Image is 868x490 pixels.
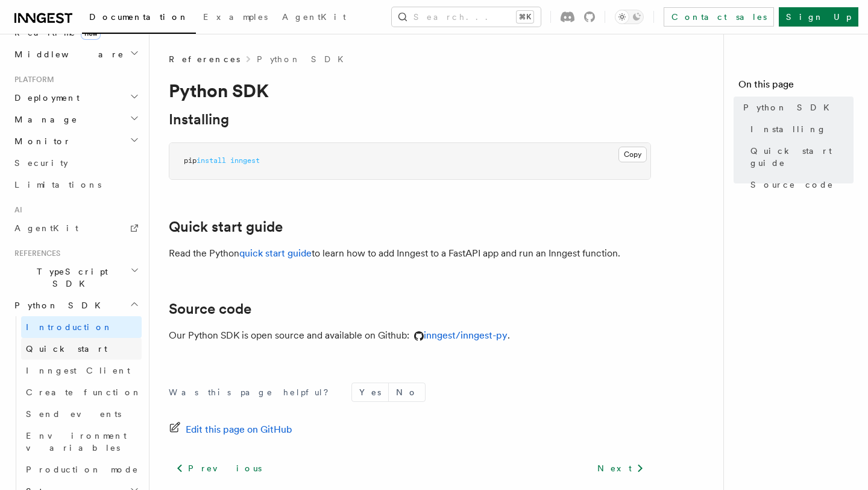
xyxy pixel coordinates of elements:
[746,174,854,196] a: Source code
[392,7,541,27] button: Search...⌘K
[750,145,854,169] span: Quick start guide
[14,158,68,168] span: Security
[10,130,142,152] button: Monitor
[10,261,142,294] button: TypeScript SDK
[10,266,130,290] span: TypeScript SDK
[169,327,651,344] p: Our Python SDK is open source and available on Github: .
[21,459,142,480] a: Production mode
[169,218,283,235] a: Quick start guide
[184,156,197,165] span: pip
[26,344,107,354] span: Quick start
[10,249,60,258] span: References
[746,118,854,140] a: Installing
[10,87,142,109] button: Deployment
[275,4,353,33] a: AgentKit
[779,7,858,27] a: Sign Up
[26,431,127,453] span: Environment variables
[10,135,71,147] span: Monitor
[10,152,142,174] a: Security
[389,383,425,401] button: No
[89,12,189,22] span: Documentation
[169,53,240,65] span: References
[186,421,292,438] span: Edit this page on GitHub
[590,457,651,479] a: Next
[21,338,142,360] a: Quick start
[282,12,346,22] span: AgentKit
[169,457,268,479] a: Previous
[26,322,113,332] span: Introduction
[169,301,251,317] a: Source code
[26,366,130,375] span: Inngest Client
[352,383,388,401] button: Yes
[14,180,101,189] span: Limitations
[203,12,268,22] span: Examples
[10,174,142,196] a: Limitations
[196,4,275,33] a: Examples
[10,75,54,84] span: Platform
[169,80,651,101] h1: Python SDK
[738,97,854,118] a: Python SDK
[230,156,260,165] span: inngest
[169,421,292,438] a: Edit this page on GitHub
[21,360,142,381] a: Inngest Client
[664,7,774,27] a: Contact sales
[257,53,351,65] a: Python SDK
[738,77,854,97] h4: On this page
[26,409,121,419] span: Send events
[197,156,226,165] span: install
[10,92,80,104] span: Deployment
[26,465,139,474] span: Production mode
[517,11,533,23] kbd: ⌘K
[82,4,196,34] a: Documentation
[21,403,142,425] a: Send events
[750,179,834,191] span: Source code
[169,245,651,262] p: Read the Python to learn how to add Inngest to a FastAPI app and run an Inngest function.
[21,316,142,338] a: Introduction
[21,425,142,459] a: Environment variables
[10,299,108,311] span: Python SDK
[14,223,78,233] span: AgentKit
[26,387,142,397] span: Create function
[10,43,142,65] button: Middleware
[746,140,854,174] a: Quick start guide
[409,329,508,341] a: inngest/inngest-py
[10,205,22,215] span: AI
[618,147,647,162] button: Copy
[615,10,644,24] button: Toggle dark mode
[10,109,142,130] button: Manage
[169,386,337,398] p: Was this page helpful?
[169,111,229,128] a: Installing
[239,247,312,259] a: quick start guide
[21,381,142,403] a: Create function
[10,48,124,60] span: Middleware
[10,217,142,239] a: AgentKit
[10,294,142,316] button: Python SDK
[10,113,78,126] span: Manage
[750,123,826,135] span: Installing
[743,101,837,113] span: Python SDK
